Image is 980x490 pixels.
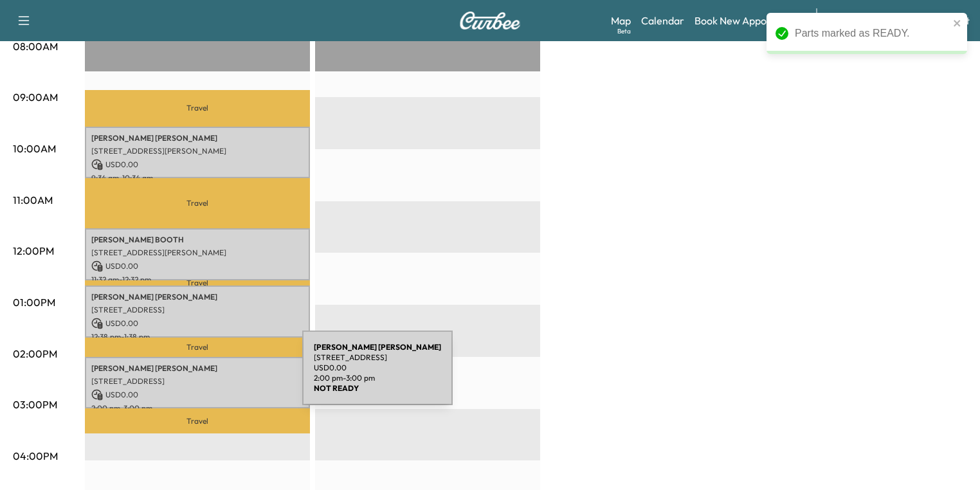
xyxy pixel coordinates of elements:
[91,318,304,329] p: USD 0.00
[694,13,803,28] a: Book New Appointment
[91,305,304,315] p: [STREET_ADDRESS]
[13,295,55,310] p: 01:00PM
[13,192,53,208] p: 11:00AM
[91,376,304,386] p: [STREET_ADDRESS]
[85,90,310,127] p: Travel
[13,243,54,259] p: 12:00PM
[85,408,310,433] p: Travel
[13,39,58,54] p: 08:00AM
[91,389,304,401] p: USD 0.00
[91,363,304,374] p: [PERSON_NAME] [PERSON_NAME]
[91,275,304,285] p: 11:32 am - 12:32 pm
[13,448,58,464] p: 04:00PM
[641,13,684,28] a: Calendar
[91,292,304,302] p: [PERSON_NAME] [PERSON_NAME]
[91,133,304,143] p: [PERSON_NAME] [PERSON_NAME]
[91,146,304,156] p: [STREET_ADDRESS][PERSON_NAME]
[611,13,631,28] a: MapBeta
[91,260,304,272] p: USD 0.00
[91,235,304,245] p: [PERSON_NAME] BOOTH
[91,159,304,170] p: USD 0.00
[85,178,310,228] p: Travel
[13,397,57,412] p: 03:00PM
[459,12,521,30] img: Curbee Logo
[91,173,304,183] p: 9:34 am - 10:34 am
[91,403,304,413] p: 2:00 pm - 3:00 pm
[91,248,304,258] p: [STREET_ADDRESS][PERSON_NAME]
[85,338,310,357] p: Travel
[617,26,631,36] div: Beta
[795,26,949,41] div: Parts marked as READY.
[85,280,310,286] p: Travel
[13,346,57,361] p: 02:00PM
[91,332,304,342] p: 12:38 pm - 1:38 pm
[13,141,56,156] p: 10:00AM
[953,18,962,28] button: close
[13,89,58,105] p: 09:00AM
